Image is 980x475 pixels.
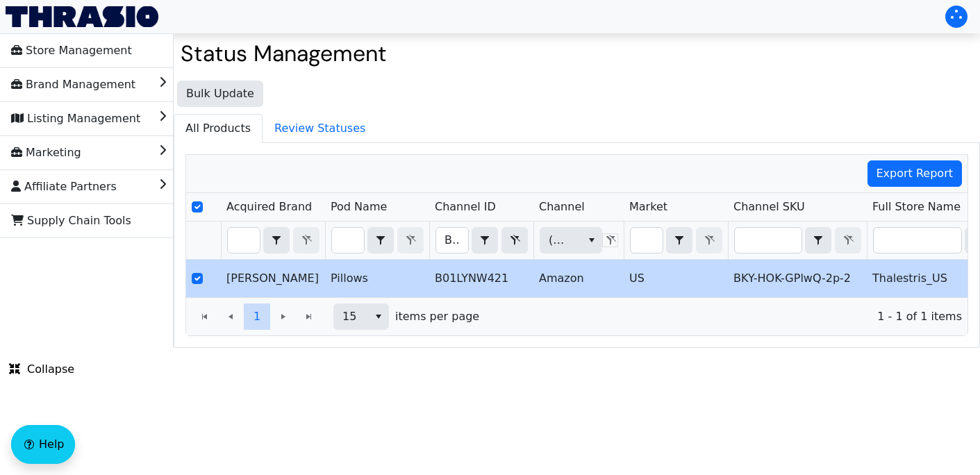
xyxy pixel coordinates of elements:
[735,228,802,253] input: Filter
[629,199,667,215] span: Market
[539,199,585,215] span: Channel
[325,222,429,260] th: Filter
[186,85,254,102] span: Bulk Update
[39,436,64,453] span: Help
[624,260,728,297] td: US
[177,81,263,107] button: Bulk Update
[624,222,728,260] th: Filter
[6,6,158,27] img: Thrasio Logo
[533,222,624,260] th: Filter
[263,115,376,142] span: Review Statuses
[174,115,262,142] span: All Products
[429,222,533,260] th: Filter
[11,425,75,464] button: Help floatingactionbutton
[226,199,312,215] span: Acquired Brand
[11,108,140,130] span: Listing Management
[325,260,429,297] td: Pillows
[342,308,360,325] span: 15
[264,228,289,253] button: select
[429,260,533,297] td: B01LYNW421
[877,165,954,182] span: Export Report
[805,227,831,253] span: Choose Operator
[472,227,498,253] span: Choose Operator
[333,303,389,330] span: Page size
[581,228,601,253] button: select
[666,227,692,253] span: Choose Operator
[867,160,963,187] button: Export Report
[667,228,692,253] button: select
[728,222,867,260] th: Filter
[436,228,468,253] input: Filter
[872,199,961,215] span: Full Store Name
[221,222,325,260] th: Filter
[244,303,270,330] button: Page 1
[192,273,203,284] input: Select Row
[728,260,867,297] td: BKY-HOK-GPlwQ-2p-2
[874,228,961,253] input: Filter
[472,228,497,253] button: select
[490,308,962,325] span: 1 - 1 of 1 items
[367,227,394,253] span: Choose Operator
[263,227,290,253] span: Choose Operator
[332,228,364,253] input: Filter
[181,40,973,67] h2: Status Management
[549,232,570,249] span: (All)
[533,260,624,297] td: Amazon
[11,40,132,62] span: Store Management
[254,308,260,325] span: 1
[11,210,131,232] span: Supply Chain Tools
[368,228,393,253] button: select
[192,201,203,212] input: Select Row
[11,74,135,96] span: Brand Management
[631,228,663,253] input: Filter
[368,304,388,329] button: select
[395,308,479,325] span: items per page
[501,227,528,253] button: Clear
[9,361,74,378] span: Collapse
[11,142,81,164] span: Marketing
[733,199,805,215] span: Channel SKU
[806,228,831,253] button: select
[331,199,387,215] span: Pod Name
[221,260,325,297] td: [PERSON_NAME]
[186,297,967,335] div: Page 1 of 1
[228,228,260,253] input: Filter
[11,176,117,198] span: Affiliate Partners
[435,199,496,215] span: Channel ID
